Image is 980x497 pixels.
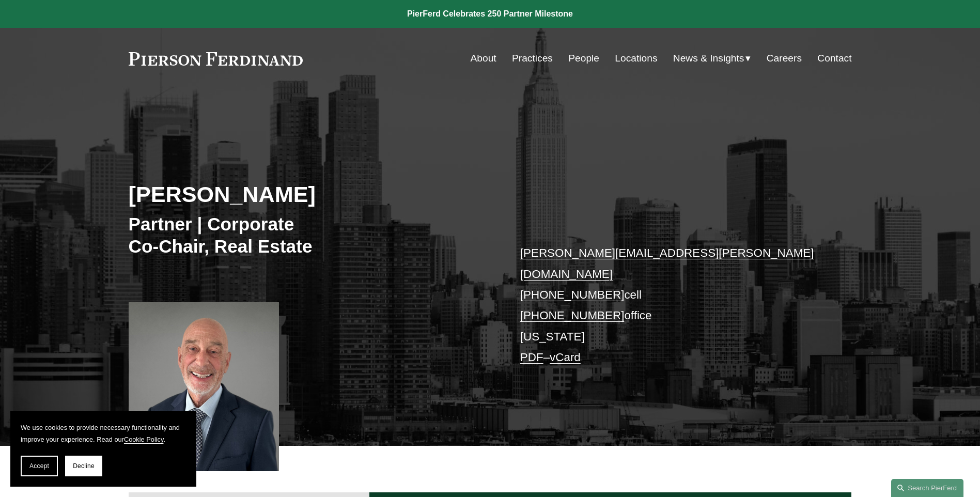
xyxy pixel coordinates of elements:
a: [PHONE_NUMBER] [520,309,625,322]
a: [PERSON_NAME][EMAIL_ADDRESS][PERSON_NAME][DOMAIN_NAME] [520,246,814,280]
a: folder dropdown [673,49,751,68]
button: Accept [21,456,58,476]
a: vCard [550,351,581,364]
a: Search this site [891,479,963,497]
h3: Partner | Corporate Co-Chair, Real Estate [129,213,490,258]
a: Careers [767,49,802,68]
a: People [568,49,599,68]
section: Cookie banner [10,411,196,487]
span: News & Insights [673,50,744,68]
p: cell office [US_STATE] – [520,243,821,368]
a: PDF [520,351,543,364]
p: We use cookies to provide necessary functionality and improve your experience. Read our . [21,422,186,445]
a: Contact [817,49,851,68]
span: Decline [73,462,95,470]
span: Accept [29,462,49,470]
a: Cookie Policy [124,436,164,443]
h2: [PERSON_NAME] [129,181,490,208]
a: Locations [615,49,657,68]
a: [PHONE_NUMBER] [520,288,625,301]
button: Decline [65,456,102,476]
a: About [471,49,496,68]
a: Practices [512,49,553,68]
